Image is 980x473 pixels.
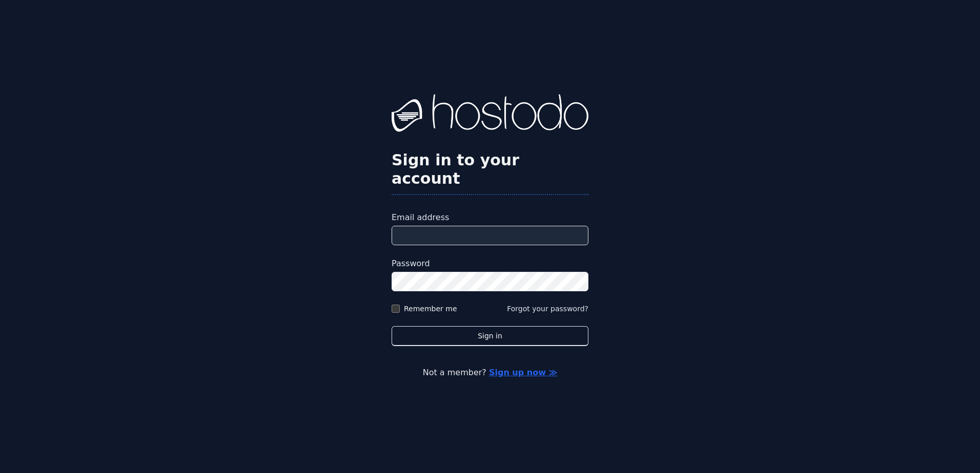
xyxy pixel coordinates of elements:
label: Email address [392,211,588,224]
label: Password [392,257,588,270]
p: Not a member? [49,367,931,379]
button: Sign in [392,326,588,346]
label: Remember me [404,304,457,314]
a: Sign up now ≫ [489,368,557,377]
img: Hostodo [392,94,588,135]
button: Forgot your password? [507,304,588,314]
h2: Sign in to your account [392,151,588,188]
